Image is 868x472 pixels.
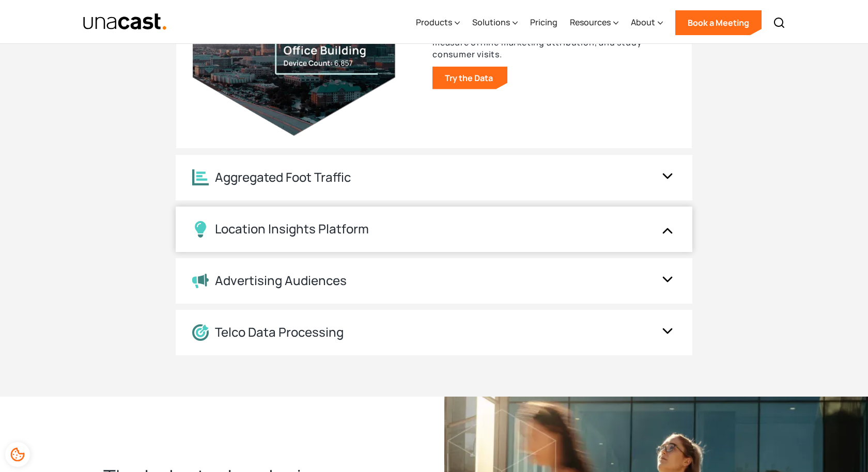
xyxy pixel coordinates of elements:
a: Book a Meeting [675,10,762,35]
div: Telco Data Processing [215,325,344,340]
div: Advertising Audiences [215,273,347,288]
div: About [631,16,655,28]
img: Search icon [773,17,785,29]
div: Resources [570,16,611,28]
div: Products [416,16,452,28]
img: Unacast text logo [83,13,167,31]
a: home [83,13,167,31]
div: Solutions [472,16,510,28]
img: Advertising Audiences icon [192,274,209,288]
img: Location Analytics icon [192,169,209,185]
a: Try the Data [432,67,507,89]
div: Products [416,2,460,44]
div: Resources [570,2,618,44]
div: Aggregated Foot Traffic [215,170,351,185]
a: Pricing [530,2,557,44]
div: Cookie Preferences [5,442,30,467]
img: Location Data Processing icon [192,324,209,341]
div: Solutions [472,2,518,44]
img: Location Insights Platform icon [192,221,209,238]
div: About [631,2,663,44]
div: Location Insights Platform [215,222,369,237]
